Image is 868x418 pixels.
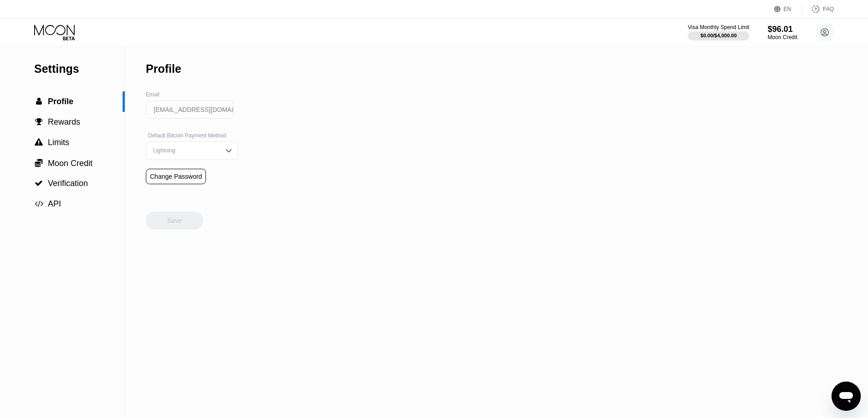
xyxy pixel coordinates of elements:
[35,179,43,187] span: 
[48,117,80,126] span: Rewards
[146,91,238,98] div: Email
[146,132,238,139] div: Default Bitcoin Payment Method
[35,158,43,167] span: 
[150,173,202,180] div: Change Password
[802,5,834,14] div: FAQ
[700,33,737,38] div: $0.00 / $4,000.00
[48,138,69,147] span: Limits
[34,62,125,76] div: Settings
[823,6,834,12] div: FAQ
[151,147,220,154] div: Lightning
[34,97,43,106] div: 
[48,199,61,208] span: API
[832,382,861,411] iframe: Button to launch messaging window
[48,159,92,168] span: Moon Credit
[768,34,797,40] div: Moon Credit
[146,62,181,76] div: Profile
[688,24,749,40] div: Visa Monthly Spend Limit$0.00/$4,000.00
[34,118,43,126] div: 
[36,97,42,106] span: 
[35,200,43,208] span: 
[768,25,797,34] div: $96.01
[35,138,43,146] span: 
[768,25,797,40] div: $96.01Moon Credit
[48,179,88,188] span: Verification
[35,118,43,126] span: 
[784,6,791,12] div: EN
[774,5,802,14] div: EN
[48,97,73,106] span: Profile
[688,24,749,30] div: Visa Monthly Spend Limit
[146,169,206,184] div: Change Password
